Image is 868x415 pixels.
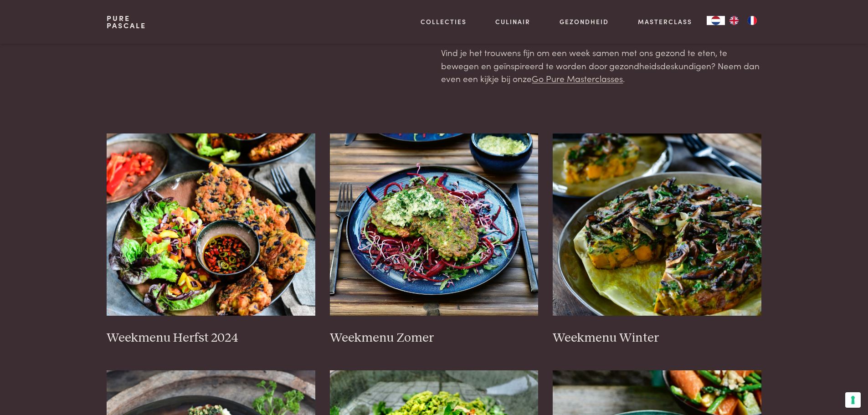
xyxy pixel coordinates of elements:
a: EN [725,16,743,25]
h3: Weekmenu Herfst 2024 [107,330,315,346]
a: Gezondheid [560,17,609,26]
a: FR [743,16,761,25]
h3: Weekmenu Winter [553,330,761,346]
a: Culinair [495,17,530,26]
a: Masterclass [638,17,692,26]
a: Weekmenu Zomer Weekmenu Zomer [330,133,539,346]
button: Uw voorkeuren voor toestemming voor trackingtechnologieën [845,392,861,408]
img: Weekmenu Zomer [330,133,539,316]
p: Vind je het trouwens fijn om een week samen met ons gezond te eten, te bewegen en geïnspireerd te... [441,46,761,85]
div: Language [707,16,725,25]
ul: Language list [725,16,761,25]
aside: Language selected: Nederlands [707,16,761,25]
a: NL [707,16,725,25]
img: Weekmenu Winter [553,133,761,316]
h3: Weekmenu Zomer [330,330,539,346]
a: PurePascale [107,15,146,29]
a: Collecties [421,17,467,26]
a: Weekmenu Herfst 2024 Weekmenu Herfst 2024 [107,133,315,346]
a: Go Pure Masterclasses [532,72,623,84]
a: Weekmenu Winter Weekmenu Winter [553,133,761,346]
img: Weekmenu Herfst 2024 [107,133,315,316]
